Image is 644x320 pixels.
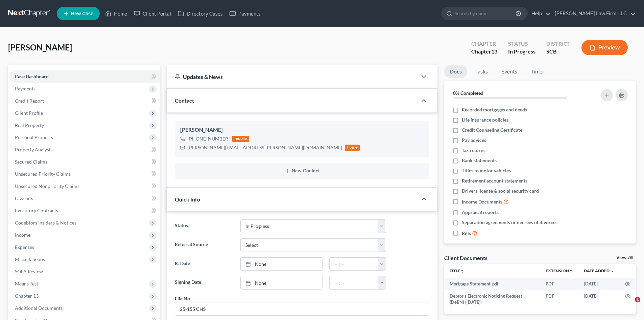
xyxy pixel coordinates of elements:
[232,136,249,142] div: mobile
[226,7,264,20] a: Payments
[9,180,160,192] a: Unsecured Nonpriority Claims
[9,144,160,156] a: Property Analysis
[496,65,523,78] a: Events
[130,7,174,20] a: Client Portal
[8,42,72,52] span: [PERSON_NAME]
[9,205,160,217] a: Executory Contracts
[462,230,471,237] span: Bills
[330,258,378,271] input: -- : --
[15,195,33,201] span: Lawsuits
[15,305,63,311] span: Additional Documents
[15,244,34,250] span: Expenses
[15,110,43,116] span: Client Profile
[462,219,557,226] span: Separation agreements or decrees of divorces
[180,126,424,134] div: [PERSON_NAME]
[540,290,578,308] td: PDF
[444,290,540,308] td: Debtor's Electronic Noticing Request (DeBN) ([DATE])
[15,86,35,91] span: Payments
[525,65,550,78] a: Timer
[102,7,130,20] a: Home
[470,65,493,78] a: Tasks
[9,70,160,83] a: Case Dashboard
[508,40,535,48] div: Status
[508,48,535,56] div: In Progress
[188,144,342,151] div: [PERSON_NAME][EMAIL_ADDRESS][PERSON_NAME][DOMAIN_NAME]
[175,73,409,80] div: Updates & News
[15,293,39,299] span: Chapter 13
[15,269,43,274] span: SOFA Review
[171,219,237,233] label: Status
[9,168,160,180] a: Unsecured Priority Claims
[175,295,191,302] div: File No.
[460,269,464,273] i: unfold_more
[15,98,44,104] span: Credit Report
[462,137,486,144] span: Pay advices
[330,276,378,289] input: -- : --
[578,278,620,290] td: [DATE]
[528,7,551,20] a: Help
[462,177,527,184] span: Retirement account statements
[188,135,230,142] div: [PHONE_NUMBER]
[15,232,30,238] span: Income
[621,297,637,313] iframe: Intercom live chat
[15,134,53,140] span: Personal Property
[241,276,322,289] a: None
[546,40,571,48] div: District
[569,269,573,273] i: unfold_more
[462,147,485,154] span: Tax returns
[462,198,502,205] span: Income Documents
[9,192,160,205] a: Lawsuits
[171,257,237,271] label: IC Date
[15,183,79,189] span: Unsecured Nonpriority Claims
[471,40,497,48] div: Chapter
[15,220,76,226] span: Codebtors Insiders & Notices
[444,254,487,261] div: Client Documents
[15,281,38,286] span: Means Test
[584,268,614,273] a: Date Added expand_more
[15,73,49,79] span: Case Dashboard
[450,268,464,273] a: Titleunfold_more
[174,7,226,20] a: Directory Cases
[15,171,71,177] span: Unsecured Priority Claims
[610,269,614,273] i: expand_more
[540,278,578,290] td: PDF
[15,208,58,213] span: Executory Contracts
[15,147,52,152] span: Property Analysis
[581,40,628,55] button: Preview
[9,95,160,107] a: Credit Report
[471,48,497,56] div: Chapter
[462,209,499,216] span: Appraisal reports
[453,90,483,96] strong: 0% Completed
[455,7,517,20] input: Search by name...
[462,127,522,133] span: Credit Counseling Certificate
[175,97,194,104] span: Contact
[444,65,467,78] a: Docs
[462,116,508,123] span: Life insurance policies
[616,255,633,260] a: View All
[9,156,160,168] a: Secured Claims
[578,290,620,308] td: [DATE]
[71,11,93,16] span: New Case
[345,145,360,151] div: home
[180,168,424,174] button: New Contact
[241,258,322,271] a: None
[546,48,571,56] div: SCB
[171,238,237,252] label: Referral Source
[462,188,539,194] span: Drivers license & social security card
[175,302,429,315] input: --
[175,196,200,202] span: Quick Info
[15,256,45,262] span: Miscellaneous
[546,268,573,273] a: Extensionunfold_more
[462,157,497,164] span: Bank statements
[171,276,237,290] label: Signing Date
[635,297,640,302] span: 2
[462,167,511,174] span: Titles to motor vehicles
[15,122,44,128] span: Real Property
[462,106,527,113] span: Recorded mortgages and deeds
[15,159,47,165] span: Secured Claims
[491,48,497,55] span: 13
[551,7,636,20] a: [PERSON_NAME] Law Firm, LLC
[9,265,160,278] a: SOFA Review
[444,278,540,290] td: Mortgage Statement-pdf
